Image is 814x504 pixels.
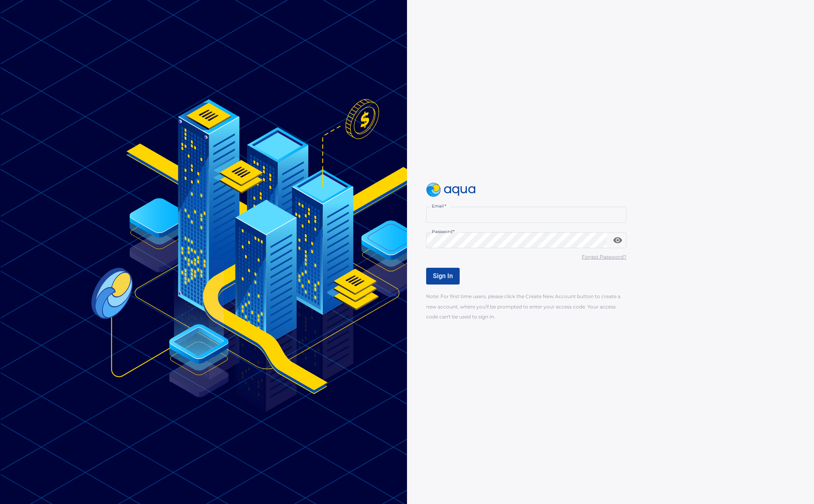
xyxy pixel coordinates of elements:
label: Email [432,203,446,209]
img: logo [426,183,476,197]
button: Sign In [426,268,460,285]
span: Sign In [433,272,453,280]
button: toggle password visibility [610,232,626,248]
u: Forgot Password? [582,254,626,260]
label: Password [432,229,454,235]
span: Note: For first time users, please click the Create New Account button to create a new account, w... [426,293,620,319]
